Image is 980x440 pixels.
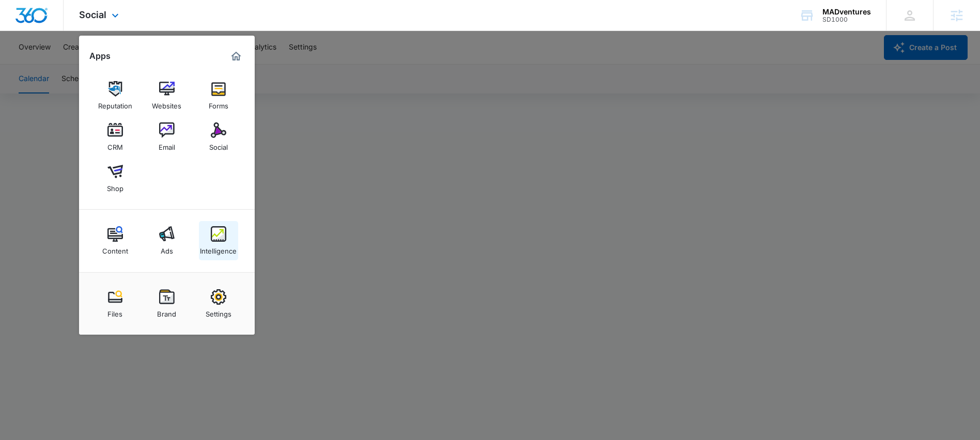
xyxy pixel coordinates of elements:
[147,221,186,260] a: Ads
[228,48,244,65] a: Marketing 360® Dashboard
[200,242,237,255] div: Intelligence
[161,242,173,255] div: Ads
[822,16,871,23] div: account id
[79,9,106,20] span: Social
[96,221,135,260] a: Content
[822,8,871,16] div: account name
[102,242,128,255] div: Content
[96,159,135,198] a: Shop
[199,117,238,156] a: Social
[96,76,135,115] a: Reputation
[199,284,238,323] a: Settings
[152,97,181,110] div: Websites
[96,117,135,156] a: CRM
[107,305,122,318] div: Files
[107,138,123,151] div: CRM
[157,305,176,318] div: Brand
[199,221,238,260] a: Intelligence
[199,76,238,115] a: Forms
[96,284,135,323] a: Files
[206,305,231,318] div: Settings
[98,97,132,110] div: Reputation
[209,97,228,110] div: Forms
[209,138,228,151] div: Social
[147,284,186,323] a: Brand
[159,138,175,151] div: Email
[89,51,111,61] h2: Apps
[107,179,123,193] div: Shop
[147,117,186,156] a: Email
[147,76,186,115] a: Websites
